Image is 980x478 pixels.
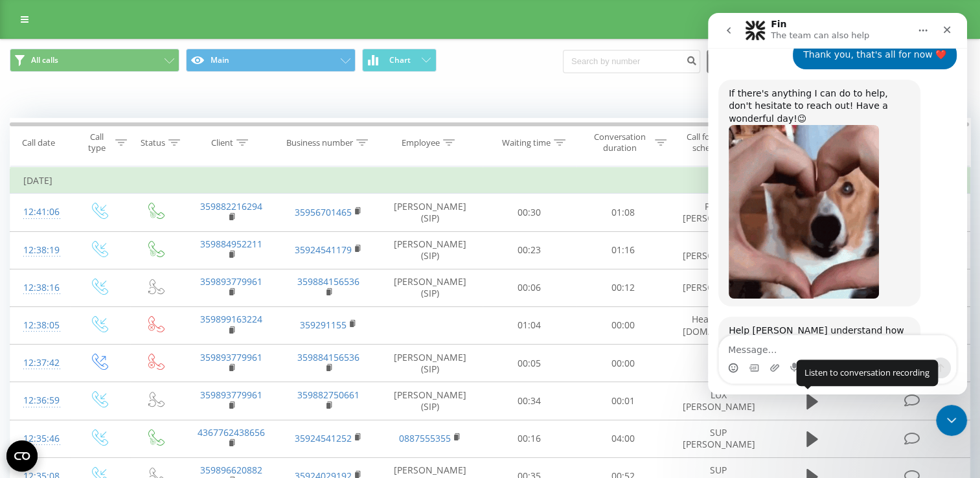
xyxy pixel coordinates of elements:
a: 359882750661 [297,389,359,401]
td: 00:05 [483,345,576,382]
a: 359896620882 [200,464,262,476]
div: Conversation duration [587,131,652,154]
td: 00:12 [576,269,670,306]
td: 00:16 [483,420,576,457]
button: All calls [10,49,179,72]
a: 35924541252 [295,432,352,444]
div: Call type [82,131,112,154]
td: 00:34 [483,382,576,420]
button: Export [707,50,777,73]
td: 00:00 [576,345,670,382]
td: 00:23 [483,231,576,269]
a: 359884156536 [297,351,359,363]
td: LUX [PERSON_NAME] [670,382,767,420]
a: 359884952211 [200,238,262,250]
div: Listen to conversation recording [796,360,938,386]
div: 12:38:19 [23,238,57,263]
div: Employee [402,137,440,148]
td: 00:01 [576,382,670,420]
button: Main [186,49,356,72]
div: 12:38:16 [23,275,57,301]
td: 01:16 [576,231,670,269]
td: 04:00 [576,420,670,457]
a: 359893779961 [200,389,262,401]
a: 359884156536 [297,275,359,288]
div: 12:41:06 [23,199,57,225]
td: [PERSON_NAME] (SIP) [378,269,483,306]
td: 00:00 [576,306,670,344]
td: 00:06 [483,269,576,306]
div: Waiting time [502,137,551,148]
div: 12:35:46 [23,426,57,451]
div: 12:37:42 [23,350,57,376]
td: [PERSON_NAME] (SIP) [378,194,483,231]
span: Chart [389,56,411,65]
iframe: Intercom live chat [708,13,967,394]
a: 359893779961 [200,351,262,363]
input: Search by number [563,50,700,73]
a: 35956701465 [295,206,352,218]
td: 00:30 [483,194,576,231]
a: 4367762438656 [198,426,265,438]
a: 359882216294 [200,200,262,212]
a: 359893779961 [200,275,262,288]
td: 01:04 [483,306,576,344]
a: 359899163224 [200,313,262,325]
td: 01:08 [576,194,670,231]
div: 12:38:05 [23,313,57,338]
span: Head Office/ [DOMAIN_NAME]... [683,313,765,337]
span: All calls [31,55,58,65]
div: Business number [286,137,353,148]
button: Open CMP widget [6,440,38,472]
td: [PERSON_NAME] (SIP) [378,382,483,420]
a: 0887555355 [399,432,451,444]
div: Status [141,137,165,148]
td: Portal: [PERSON_NAME] [670,194,767,231]
td: SUP [PERSON_NAME] [670,231,767,269]
td: SUP [PERSON_NAME] [670,420,767,457]
td: [PERSON_NAME] (SIP) [378,231,483,269]
td: [DATE] [10,168,970,194]
div: Client [211,137,233,148]
div: Call date [22,137,55,148]
a: 35924541179 [295,244,352,256]
td: [PERSON_NAME] [670,269,767,306]
div: Call forwarding scheme title [681,131,749,154]
a: 359291155 [300,319,347,331]
div: 12:36:59 [23,388,57,413]
button: Chart [362,49,437,72]
td: [PERSON_NAME] (SIP) [378,345,483,382]
iframe: Intercom live chat [936,405,967,436]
